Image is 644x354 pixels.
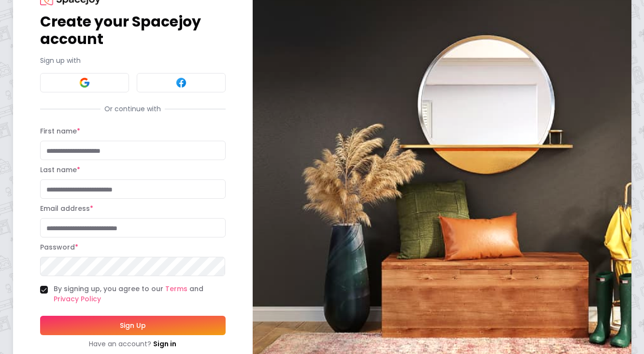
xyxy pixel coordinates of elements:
a: Sign in [153,339,176,349]
div: Have an account? [40,339,226,349]
h1: Create your Spacejoy account [40,13,226,48]
a: Terms [165,284,187,294]
img: Google signin [79,77,90,88]
label: Password [40,242,78,252]
img: Facebook signin [175,77,187,88]
button: Sign Up [40,316,226,335]
label: Email address [40,204,93,213]
a: Privacy Policy [54,294,101,304]
label: First name [40,126,80,136]
label: By signing up, you agree to our and [54,284,226,304]
label: Last name [40,165,80,175]
p: Sign up with [40,56,226,65]
span: Or continue with [100,104,165,114]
